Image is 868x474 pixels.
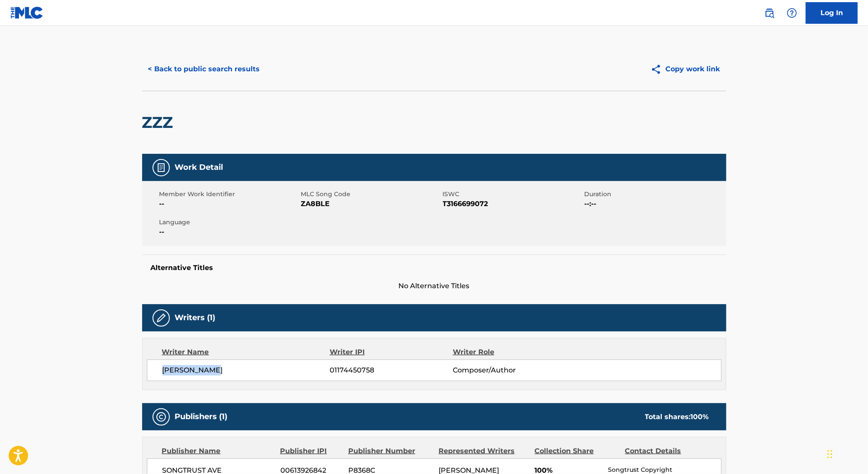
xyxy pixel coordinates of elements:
span: Duration [585,190,724,199]
h2: ZZZ [142,113,178,132]
div: Represented Writers [439,446,528,456]
h5: Work Detail [175,162,223,172]
div: Writer IPI [330,347,453,357]
span: MLC Song Code [301,190,441,199]
button: < Back to public search results [142,58,266,80]
div: Collection Share [534,446,618,456]
span: Composer/Author [453,365,565,375]
div: Writer Name [162,347,330,357]
span: 01174450758 [330,365,452,375]
span: T3166699072 [443,199,582,209]
img: Work Detail [156,162,166,173]
span: No Alternative Titles [142,281,726,291]
img: help [787,8,797,18]
span: -- [159,227,299,237]
button: Copy work link [645,58,726,80]
div: Writer Role [453,347,565,357]
a: Public Search [761,4,778,22]
span: ZA8BLE [301,199,441,209]
span: --:-- [585,199,724,209]
div: Help [783,4,801,22]
span: Language [159,218,299,227]
h5: Alternative Titles [151,264,718,272]
img: Copy work link [651,64,666,75]
h5: Publishers (1) [175,412,228,422]
img: search [764,8,775,18]
span: [PERSON_NAME] [162,365,330,375]
a: Log In [806,2,858,24]
span: Member Work Identifier [159,190,299,199]
span: -- [159,199,299,209]
iframe: Chat Widget [825,433,868,474]
span: ISWC [443,190,582,199]
h5: Writers (1) [175,313,216,323]
div: Publisher Name [162,446,274,456]
div: Publisher Number [348,446,432,456]
img: MLC Logo [10,6,44,19]
span: 100 % [691,413,709,421]
img: Publishers [156,412,166,422]
div: Publisher IPI [280,446,342,456]
img: Writers [156,313,166,323]
div: Drag [827,441,833,467]
div: Total shares: [645,412,709,422]
div: Contact Details [625,446,709,456]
